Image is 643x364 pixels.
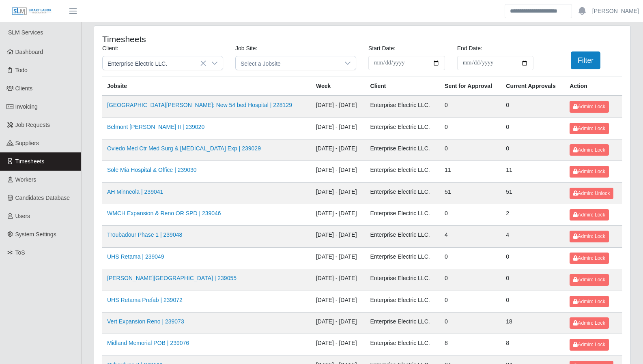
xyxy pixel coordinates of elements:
[570,296,609,307] button: Admin: Lock
[570,339,609,350] button: Admin: Lock
[15,213,30,219] span: Users
[102,34,312,44] h4: Timesheets
[592,7,639,15] a: [PERSON_NAME]
[107,102,292,108] a: [GEOGRAPHIC_DATA][PERSON_NAME]: New 54 bed Hospital | 228129
[440,291,501,312] td: 0
[311,269,366,291] td: [DATE] - [DATE]
[573,104,605,109] span: Admin: Lock
[573,299,605,304] span: Admin: Lock
[505,4,572,18] input: Search
[15,85,33,92] span: Clients
[311,334,366,355] td: [DATE] - [DATE]
[107,297,183,303] a: UHS Retama Prefab | 239072
[102,44,118,53] label: Client:
[501,77,565,96] th: Current Approvals
[501,269,565,291] td: 0
[107,318,184,325] a: Vert Expansion Reno | 239073
[573,126,605,131] span: Admin: Lock
[366,334,440,355] td: Enterprise Electric LLC.
[368,44,396,53] label: Start Date:
[366,96,440,118] td: Enterprise Electric LLC.
[570,253,609,264] button: Admin: Lock
[311,96,366,118] td: [DATE] - [DATE]
[311,139,366,161] td: [DATE] - [DATE]
[311,77,366,96] th: Week
[440,247,501,269] td: 0
[366,77,440,96] th: Client
[366,291,440,312] td: Enterprise Electric LLC.
[501,118,565,139] td: 0
[440,118,501,139] td: 0
[15,231,56,238] span: System Settings
[107,167,197,173] a: Sole Mia Hospital & Office | 239030
[15,140,39,146] span: Suppliers
[11,7,52,16] img: SLM Logo
[15,103,38,110] span: Invoicing
[570,144,609,156] button: Admin: Lock
[440,269,501,291] td: 0
[440,96,501,118] td: 0
[440,204,501,226] td: 0
[573,320,605,326] span: Admin: Lock
[573,191,610,196] span: Admin: Unlock
[103,56,206,70] span: Enterprise Electric LLC.
[366,118,440,139] td: Enterprise Electric LLC.
[570,123,609,134] button: Admin: Lock
[570,209,609,221] button: Admin: Lock
[501,139,565,161] td: 0
[501,96,565,118] td: 0
[366,204,440,226] td: Enterprise Electric LLC.
[15,67,28,73] span: Todo
[107,340,189,346] a: Midland Memorial POB | 239076
[570,188,613,199] button: Admin: Unlock
[457,44,482,53] label: End Date:
[570,231,609,242] button: Admin: Lock
[570,101,609,112] button: Admin: Lock
[15,49,43,55] span: Dashboard
[311,204,366,226] td: [DATE] - [DATE]
[15,176,37,183] span: Workers
[573,342,605,347] span: Admin: Lock
[107,124,204,130] a: Belmont [PERSON_NAME] II | 239020
[501,247,565,269] td: 0
[565,77,622,96] th: Action
[8,29,43,36] span: SLM Services
[440,161,501,182] td: 11
[570,166,609,177] button: Admin: Lock
[501,334,565,355] td: 8
[15,195,70,201] span: Candidates Database
[102,77,311,96] th: Jobsite
[107,231,182,238] a: Troubadour Phase 1 | 239048
[570,274,609,285] button: Admin: Lock
[501,291,565,312] td: 0
[440,77,501,96] th: Sent for Approval
[501,182,565,204] td: 51
[573,147,605,153] span: Admin: Lock
[366,312,440,334] td: Enterprise Electric LLC.
[311,182,366,204] td: [DATE] - [DATE]
[366,139,440,161] td: Enterprise Electric LLC.
[573,233,605,239] span: Admin: Lock
[311,226,366,247] td: [DATE] - [DATE]
[573,212,605,218] span: Admin: Lock
[235,44,257,53] label: Job Site:
[501,204,565,226] td: 2
[571,51,600,69] button: Filter
[501,161,565,182] td: 11
[236,56,340,70] span: Select a Jobsite
[366,161,440,182] td: Enterprise Electric LLC.
[107,145,261,152] a: Oviedo Med Ctr Med Surg & [MEDICAL_DATA] Exp | 239029
[15,249,25,256] span: ToS
[366,182,440,204] td: Enterprise Electric LLC.
[311,161,366,182] td: [DATE] - [DATE]
[311,247,366,269] td: [DATE] - [DATE]
[366,247,440,269] td: Enterprise Electric LLC.
[501,312,565,334] td: 18
[15,158,45,165] span: Timesheets
[366,226,440,247] td: Enterprise Electric LLC.
[311,291,366,312] td: [DATE] - [DATE]
[107,188,163,195] a: AH Minneola | 239041
[501,226,565,247] td: 4
[366,269,440,291] td: Enterprise Electric LLC.
[573,169,605,174] span: Admin: Lock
